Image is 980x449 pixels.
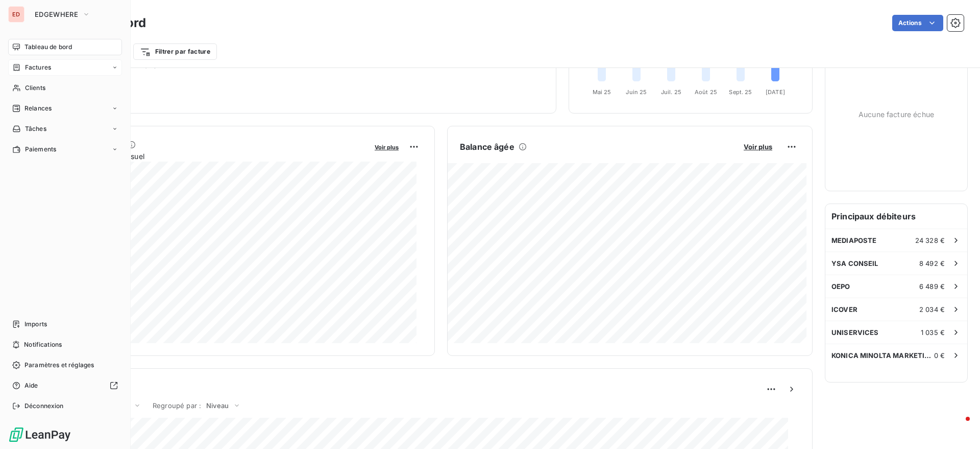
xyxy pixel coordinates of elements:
h6: Balance âgée [460,141,514,153]
tspan: [DATE] [766,88,785,96]
span: Voir plus [375,144,399,151]
span: KONICA MINOLTA MARKETING SERVICES LTD [831,351,934,360]
span: Déconnexion [24,401,64,411]
span: UNISERVICES [831,328,879,336]
button: Voir plus [741,142,775,151]
span: Paiements [25,145,56,154]
span: Clients [25,83,45,93]
span: Chiffre d'affaires mensuel [58,151,367,162]
span: 24 328 € [915,236,945,244]
span: Aucune facture échue [859,109,934,120]
span: Niveau [206,401,229,410]
button: Actions [892,15,943,31]
span: 0 € [934,351,945,360]
iframe: Intercom live chat [945,414,970,439]
span: ICOVER [831,305,857,313]
a: Aide [8,377,122,394]
span: Aide [24,381,38,390]
span: 8 492 € [919,259,945,267]
span: Tableau de bord [24,42,72,52]
span: MEDIAPOSTE [831,236,877,244]
span: EDGEWHERE [35,10,78,18]
span: Regroupé par : [153,401,201,410]
span: Paramètres et réglages [24,361,94,370]
h6: Principaux débiteurs [825,204,967,229]
button: Filtrer par facture [133,43,217,60]
span: Tâches [25,124,46,133]
span: Notifications [24,340,62,349]
tspan: Juil. 25 [661,88,681,96]
tspan: Sept. 25 [729,88,752,96]
span: Factures [25,63,51,72]
tspan: Juin 25 [626,88,647,96]
span: Voir plus [744,143,772,151]
span: Imports [24,320,47,329]
span: Relances [24,104,52,113]
span: 6 489 € [919,282,945,290]
img: Logo LeanPay [8,426,71,443]
span: OEPO [831,282,850,290]
tspan: Mai 25 [593,88,611,96]
span: YSA CONSEIL [831,259,878,267]
tspan: Août 25 [695,88,717,96]
button: Voir plus [372,142,402,151]
span: 1 035 € [921,328,945,336]
div: ED [8,6,24,23]
span: 2 034 € [919,305,945,313]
